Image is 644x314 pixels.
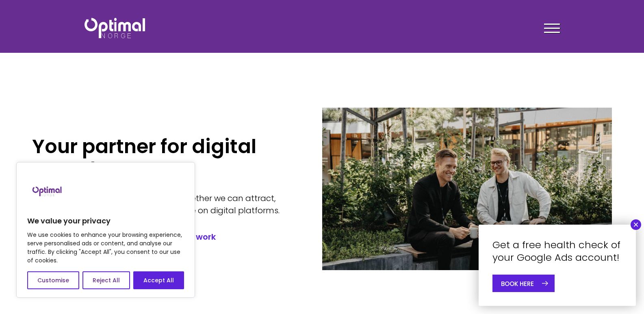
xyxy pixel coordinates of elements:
button: Close [631,219,641,230]
p: We value your privacy [27,216,184,226]
p: We use cookies to enhance your browsing experience, serve personalised ads or content, and analys... [27,231,184,265]
button: Reject All [82,271,130,289]
a: BOOK HERE [492,275,555,292]
button: Customise [27,271,79,289]
img: Optimal Norway [85,18,145,38]
font: BOOK HERE [501,279,534,288]
font: Get a free health check of your Google Ads account! [492,238,620,264]
button: Accept All [133,271,184,289]
div: We value your privacy [16,162,195,298]
font: × [633,219,639,230]
img: Brand logo [27,171,68,211]
font: Your partner for digital growth [32,133,256,183]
